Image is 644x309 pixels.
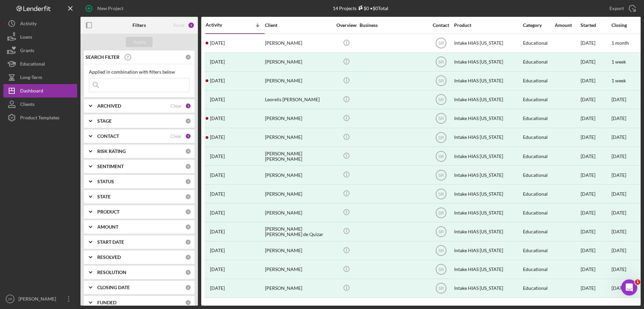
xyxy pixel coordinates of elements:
[438,116,444,121] text: SR
[438,135,444,140] text: SR
[210,229,225,234] time: 2025-05-22 23:37
[97,209,119,215] b: PRODUCT
[454,185,521,203] div: Intake HIAS [US_STATE]
[185,239,191,245] div: 0
[611,115,626,121] time: [DATE]
[523,223,554,240] div: Educational
[97,255,121,260] b: RESOLVED
[3,44,77,57] button: Grants
[611,285,626,291] time: [DATE]
[185,179,191,185] div: 0
[454,53,521,71] div: Intake HIAS [US_STATE]
[89,69,190,75] div: Applied in combination with filters below
[97,149,126,154] b: RISK RATING
[265,166,332,184] div: [PERSON_NAME]
[17,292,60,307] div: [PERSON_NAME]
[185,300,191,306] div: 0
[523,34,554,52] div: Educational
[428,23,453,28] div: Contact
[454,110,521,127] div: Intake HIAS [US_STATE]
[611,59,626,65] time: 1 week
[438,79,444,83] text: SR
[132,23,146,28] b: Filters
[97,2,123,15] div: New Project
[454,166,521,184] div: Intake HIAS [US_STATE]
[185,54,191,60] div: 0
[3,71,77,84] a: Long-Term
[265,242,332,260] div: [PERSON_NAME]
[438,210,444,215] text: SR
[20,84,43,99] div: Dashboard
[97,270,126,275] b: RESOLUTION
[438,192,444,196] text: SR
[265,185,332,203] div: [PERSON_NAME]
[454,147,521,165] div: Intake HIAS [US_STATE]
[454,261,521,278] div: Intake HIAS [US_STATE]
[603,2,641,15] button: Export
[265,261,332,278] div: [PERSON_NAME]
[611,266,626,272] time: [DATE]
[210,267,225,272] time: 2025-04-25 15:34
[185,284,191,291] div: 0
[357,5,369,11] div: $0
[611,172,626,178] time: [DATE]
[360,23,427,28] div: Business
[210,154,225,159] time: 2025-07-29 14:47
[97,103,121,109] b: ARCHIVED
[3,17,77,30] button: Activity
[581,91,611,109] div: [DATE]
[210,97,225,102] time: 2025-08-25 15:30
[581,72,611,90] div: [DATE]
[265,110,332,127] div: [PERSON_NAME]
[210,40,225,46] time: 2025-09-30 17:24
[265,204,332,222] div: [PERSON_NAME]
[210,172,225,178] time: 2025-07-10 22:21
[523,166,554,184] div: Educational
[454,279,521,297] div: Intake HIAS [US_STATE]
[206,22,235,28] div: Activity
[611,210,626,216] time: [DATE]
[97,118,112,124] b: STAGE
[20,71,42,86] div: Long-Term
[265,72,332,90] div: [PERSON_NAME]
[185,103,191,109] div: 1
[20,57,45,72] div: Educational
[438,248,444,253] text: SR
[454,23,521,28] div: Product
[210,248,225,253] time: 2025-04-30 19:01
[265,23,332,28] div: Client
[438,60,444,65] text: SR
[3,292,77,306] button: SR[PERSON_NAME]
[454,91,521,109] div: Intake HIAS [US_STATE]
[581,128,611,146] div: [DATE]
[609,2,624,15] div: Export
[3,98,77,111] a: Clients
[97,224,118,230] b: AMOUNT
[611,96,626,102] time: [DATE]
[581,147,611,165] div: [DATE]
[523,128,554,146] div: Educational
[97,239,124,245] b: START DATE
[170,133,182,139] div: Clear
[265,279,332,297] div: [PERSON_NAME]
[581,204,611,222] div: [DATE]
[581,110,611,127] div: [DATE]
[97,300,116,305] b: FUNDED
[3,57,77,71] button: Educational
[523,185,554,203] div: Educational
[265,91,332,109] div: Leorelis [PERSON_NAME]
[555,23,580,28] div: Amount
[581,53,611,71] div: [DATE]
[523,72,554,90] div: Educational
[3,30,77,44] button: Loans
[86,54,119,60] b: SEARCH FILTER
[210,285,225,291] time: 2024-09-13 14:04
[97,133,119,139] b: CONTACT
[581,279,611,297] div: [DATE]
[185,163,191,169] div: 0
[438,98,444,102] text: SR
[611,191,626,197] time: [DATE]
[523,147,554,165] div: Educational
